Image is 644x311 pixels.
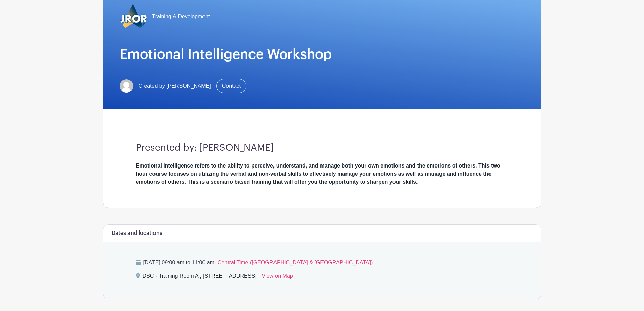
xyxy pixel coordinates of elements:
span: Created by [PERSON_NAME] [139,82,211,90]
h6: Dates and locations [112,230,162,237]
p: [DATE] 09:00 am to 11:00 am [136,259,508,267]
strong: Emotional intelligence refers to the ability to perceive, understand, and manage both your own em... [136,163,500,185]
h3: Presented by: [PERSON_NAME] [136,142,508,154]
a: Contact [216,79,246,93]
a: View on Map [262,272,293,283]
img: default-ce2991bfa6775e67f084385cd625a349d9dcbb7a52a09fb2fda1e96e2d18dcdb.png [120,79,133,93]
span: Training & Development [152,13,210,21]
div: DSC - Training Room A , [STREET_ADDRESS] [143,272,257,283]
h1: Emotional Intelligence Workshop [120,46,525,63]
img: 2023_COA_Horiz_Logo_PMS_BlueStroke%204.png [120,3,147,30]
span: - Central Time ([GEOGRAPHIC_DATA] & [GEOGRAPHIC_DATA]) [214,260,373,265]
